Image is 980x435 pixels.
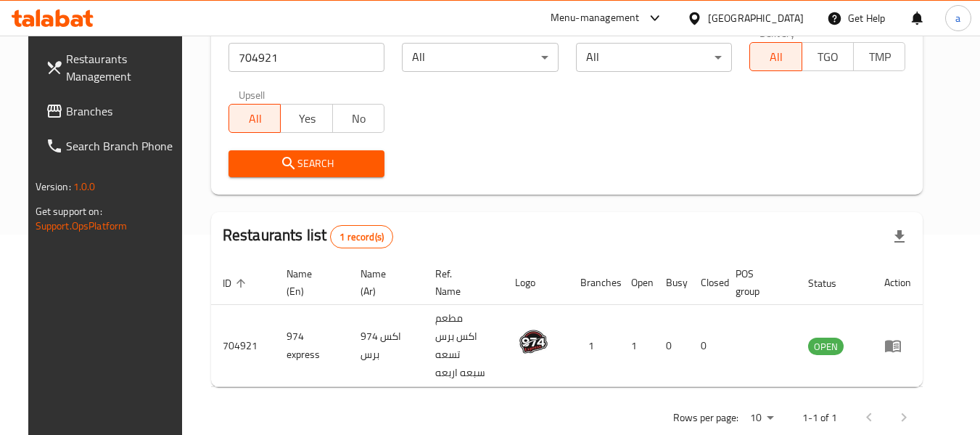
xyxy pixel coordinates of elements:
span: Name (En) [287,265,332,300]
table: enhanced table [211,261,923,387]
a: Restaurants Management [34,41,192,94]
td: 0 [654,305,689,387]
span: All [235,108,275,129]
span: 1 record(s) [331,230,392,244]
span: TGO [808,46,848,68]
span: Status [808,275,855,292]
img: 974 express [515,325,551,361]
div: Rows per page: [744,407,779,429]
span: Restaurants Management [66,50,181,85]
h2: Restaurants list [223,224,393,248]
button: Yes [280,104,332,133]
span: Get support on: [36,202,102,221]
div: Menu [884,337,911,354]
td: 974 express [275,305,350,387]
th: Logo [503,261,569,305]
th: Busy [654,261,689,305]
td: 1 [619,305,654,387]
span: All [756,46,796,68]
a: Support.OpsPlatform [36,216,128,235]
label: Upsell [239,89,265,99]
div: [GEOGRAPHIC_DATA] [708,10,804,26]
th: Open [619,261,654,305]
button: Search [228,150,384,177]
td: 1 [569,305,619,387]
span: ID [223,275,250,292]
span: Version: [36,177,71,196]
span: Yes [287,108,326,129]
span: Branches [66,102,181,120]
input: Search for restaurant name or ID.. [228,43,384,72]
button: All [749,42,802,71]
div: OPEN [808,338,844,355]
div: Menu-management [551,9,640,27]
span: Name (Ar) [361,265,405,300]
a: Search Branch Phone [34,129,192,163]
button: TGO [802,42,854,71]
div: All [402,43,558,72]
div: Total records count [330,225,393,248]
p: 1-1 of 1 [802,409,837,427]
td: 704921 [211,305,275,387]
div: Export file [882,219,917,254]
td: مطعم اكس برس تسعه سبعه اربعه [424,305,503,387]
div: All [576,43,732,72]
th: Closed [689,261,724,305]
span: Ref. Name [435,265,486,300]
span: TMP [860,46,899,68]
p: Rows per page: [673,409,738,427]
span: a [955,10,960,26]
button: All [228,104,281,133]
span: OPEN [808,338,844,355]
label: Delivery [759,28,796,38]
button: TMP [853,42,905,71]
a: Branches [34,94,192,129]
span: 1.0.0 [73,177,96,196]
button: No [332,104,384,133]
th: Branches [569,261,619,305]
span: Search [240,155,373,173]
span: POS group [736,265,780,300]
td: 974 اكس برس [349,305,423,387]
span: Search Branch Phone [66,137,181,155]
th: Action [873,261,923,305]
span: No [339,108,379,129]
td: 0 [689,305,724,387]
